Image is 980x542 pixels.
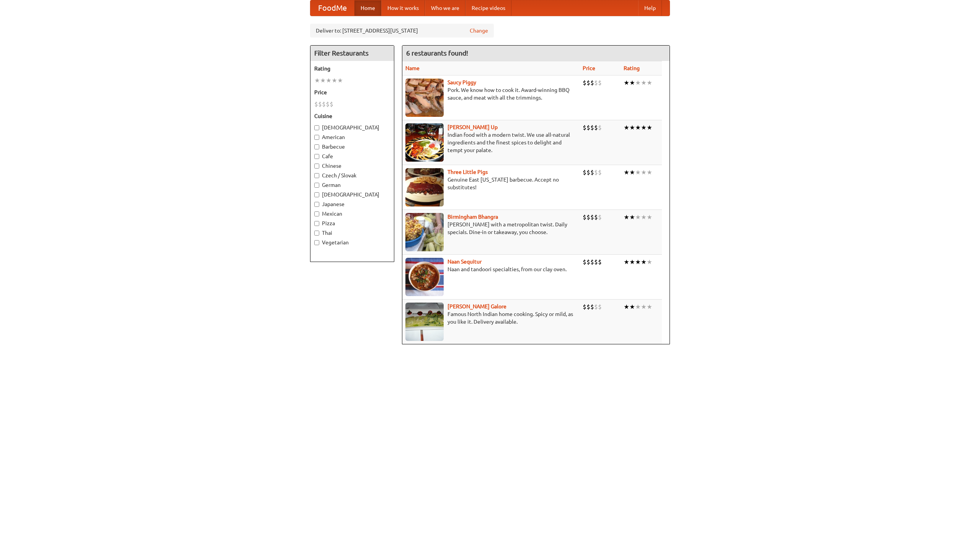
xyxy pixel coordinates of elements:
[405,221,577,236] p: [PERSON_NAME] with a metropolitan twist. Daily specials. Dine-in or takeaway, you choose.
[635,168,641,177] li: ★
[647,213,652,221] li: ★
[405,310,577,326] p: Famous North Indian home cooking. Spicy or mild, as you like it. Delivery available.
[318,100,322,108] li: $
[405,131,577,154] p: Indian food with a modern twist. We use all-natural ingredients and the finest spices to delight ...
[465,0,511,16] a: Recipe videos
[330,100,333,108] li: $
[314,231,319,236] input: Thai
[326,100,330,108] li: $
[314,173,319,178] input: Czech / Slovak
[638,0,662,16] a: Help
[314,181,390,189] label: German
[448,214,498,220] a: Birmingham Bhangra
[647,168,652,177] li: ★
[448,303,506,309] a: [PERSON_NAME] Galore
[594,79,598,87] li: $
[598,79,602,87] li: $
[337,76,343,85] li: ★
[448,79,476,85] a: Saucy Piggy
[314,229,390,237] label: Thai
[314,200,390,208] label: Japanese
[583,213,586,221] li: $
[594,303,598,311] li: $
[326,76,332,85] li: ★
[405,176,577,191] p: Genuine East [US_STATE] barbecue. Accept no substitutes!
[598,123,602,132] li: $
[586,79,590,87] li: $
[314,144,319,149] input: Barbecue
[590,303,594,311] li: $
[405,86,577,102] p: Pork. We know how to cook it. Award-winning BBQ sauce, and meat with all the trimmings.
[624,65,640,71] a: Rating
[586,258,590,266] li: $
[594,168,598,177] li: $
[314,172,390,179] label: Czech / Slovak
[635,258,641,266] li: ★
[425,0,465,16] a: Who we are
[598,303,602,311] li: $
[405,303,444,341] img: currygalore.jpg
[641,213,647,221] li: ★
[314,124,390,131] label: [DEMOGRAPHIC_DATA]
[314,164,319,169] input: Chinese
[448,169,488,175] a: Three Little Pigs
[641,258,647,266] li: ★
[354,0,381,16] a: Home
[647,258,652,266] li: ★
[590,258,594,266] li: $
[405,265,577,273] p: Naan and tandoori specialties, from our clay oven.
[586,123,590,132] li: $
[314,135,319,140] input: American
[314,202,319,207] input: Japanese
[624,168,629,177] li: ★
[624,303,629,311] li: ★
[314,133,390,141] label: American
[314,210,390,218] label: Mexican
[310,0,354,16] a: FoodMe
[314,191,390,198] label: [DEMOGRAPHIC_DATA]
[583,303,586,311] li: $
[314,143,390,151] label: Barbecue
[594,258,598,266] li: $
[448,124,498,130] a: [PERSON_NAME] Up
[583,123,586,132] li: $
[641,168,647,177] li: ★
[583,258,586,266] li: $
[314,240,319,245] input: Vegetarian
[635,123,641,132] li: ★
[647,303,652,311] li: ★
[586,213,590,221] li: $
[310,24,494,38] div: Deliver to: [STREET_ADDRESS][US_STATE]
[583,65,595,71] a: Price
[647,123,652,132] li: ★
[322,100,326,108] li: $
[314,152,390,160] label: Cafe
[314,192,319,197] input: [DEMOGRAPHIC_DATA]
[635,303,641,311] li: ★
[405,65,420,71] a: Name
[586,303,590,311] li: $
[635,213,641,221] li: ★
[314,125,319,130] input: [DEMOGRAPHIC_DATA]
[314,76,320,85] li: ★
[314,221,319,226] input: Pizza
[598,258,602,266] li: $
[448,259,482,265] a: Naan Sequitur
[405,79,444,117] img: saucy.jpg
[594,213,598,221] li: $
[406,49,468,57] ng-pluralize: 6 restaurants found!
[314,88,390,96] h5: Price
[641,303,647,311] li: ★
[381,0,425,16] a: How it works
[629,79,635,87] li: ★
[624,258,629,266] li: ★
[583,79,586,87] li: $
[629,168,635,177] li: ★
[405,258,444,296] img: naansequitur.jpg
[624,123,629,132] li: ★
[594,123,598,132] li: $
